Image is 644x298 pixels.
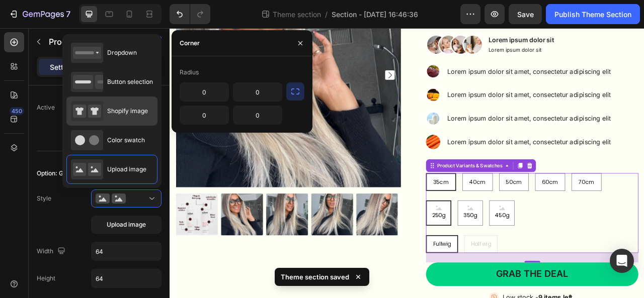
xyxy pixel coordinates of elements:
[66,8,70,20] p: 7
[353,79,563,90] p: Lorem ipsum dolor sit amet, consectetur adipiscing elit
[610,249,634,273] div: Open Intercom Messenger
[233,106,282,124] input: Auto
[180,106,228,124] input: Auto
[107,165,146,174] span: Upload image
[4,4,75,24] button: 7
[170,28,644,298] iframe: Design area
[332,9,418,20] span: Section - [DATE] 16:46:36
[520,190,541,201] span: 70cm
[353,140,563,150] p: Lorem ipsum dolor sit amet, consectetur adipiscing elit
[406,10,489,21] p: Lorem ipsum dolor sit
[50,62,78,72] p: Settings
[326,8,398,34] img: gempages_432750572815254551-d286edad-b1be-4f21-9bbe-5e562eff91e9.png
[37,194,51,203] div: Style
[37,245,67,258] div: Width
[353,50,563,60] p: Lorem ipsum dolor sit amet, consectetur adipiscing elit
[107,220,146,229] span: Upload image
[180,83,228,101] input: Auto
[326,76,344,94] img: gempages_432750572815254551-f23d823a-a1c3-4999-87bf-216233668a59.png
[554,9,631,20] div: Publish Theme Section
[271,9,323,20] span: Theme section
[107,107,148,116] span: Shopify image
[406,23,489,32] p: Lorem ipsum dolor sit
[332,232,353,244] span: 250g
[281,272,349,282] p: Theme section saved
[37,125,162,143] button: Show less
[170,4,210,24] div: Undo/Redo
[325,9,328,20] span: /
[107,136,145,145] span: Color swatch
[517,10,534,19] span: Save
[326,136,344,154] img: gempages_432750572815254551-b20372b2-556f-424a-9607-1b762868c3db.png
[10,107,24,115] div: 450
[335,269,358,279] span: Fullwig
[180,39,200,48] div: Corner
[326,46,344,64] img: gempages_432750572815254551-b7ae19b8-66bb-4228-870e-2e80ab2a7004.png
[381,190,403,201] span: 40cm
[92,242,161,260] input: Auto
[412,232,434,244] span: 450g
[546,4,640,24] button: Publish Theme Section
[473,190,495,201] span: 60cm
[353,110,563,120] p: Lorem ipsum dolor sit amet, consectetur adipiscing elit
[335,190,355,201] span: 35cm
[49,36,134,48] p: Product Variants & Swatches
[428,190,448,201] span: 50cm
[233,83,282,101] input: Auto
[37,274,55,283] div: Height
[107,77,153,86] span: Button selection
[37,103,55,112] div: Active
[91,216,162,234] button: Upload image
[338,170,425,179] div: Product Variants & Swatches
[326,106,344,124] img: gempages_432750572815254551-57484f59-fb9f-4a94-82a0-a9a3b68c131c.png
[327,167,595,177] p: Bundle & Save
[509,4,542,24] button: Save
[372,232,393,244] span: 350g
[92,269,161,287] input: Auto
[180,68,199,77] div: Radius
[107,48,137,57] span: Dropdown
[37,169,80,178] div: Option: Gramm
[274,54,286,66] button: Carousel Next Arrow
